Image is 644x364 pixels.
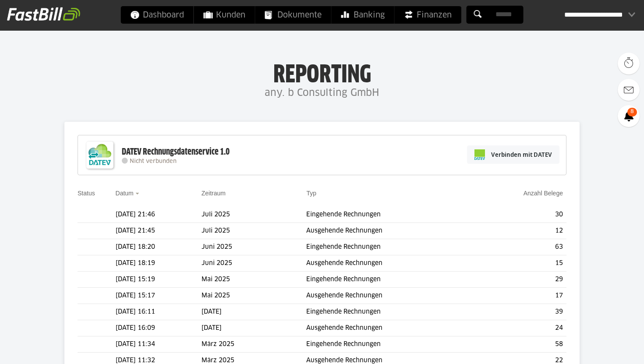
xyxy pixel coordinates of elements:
[473,272,566,288] td: 29
[473,304,566,320] td: 39
[202,190,226,197] a: Zeitraum
[332,6,394,24] a: Banking
[491,150,552,159] span: Verbinden mit DATEV
[116,207,202,223] td: [DATE] 21:46
[306,223,472,239] td: Ausgehende Rechnungen
[122,146,230,158] div: DATEV Rechnungsdatenservice 1.0
[116,272,202,288] td: [DATE] 15:19
[306,288,472,304] td: Ausgehende Rechnungen
[473,320,566,336] td: 24
[202,304,307,320] td: [DATE]
[473,207,566,223] td: 30
[202,288,307,304] td: Mai 2025
[78,190,95,197] a: Status
[473,288,566,304] td: 17
[202,223,307,239] td: Juli 2025
[618,105,640,127] a: 8
[202,272,307,288] td: Mai 2025
[473,255,566,272] td: 15
[306,255,472,272] td: Ausgehende Rechnungen
[202,336,307,353] td: März 2025
[404,6,452,24] span: Finanzen
[202,320,307,336] td: [DATE]
[121,6,194,24] a: Dashboard
[255,6,331,24] a: Dokumente
[202,239,307,255] td: Juni 2025
[116,190,134,197] a: Datum
[265,6,322,24] span: Dokumente
[524,190,563,197] a: Anzahl Belege
[306,336,472,353] td: Eingehende Rechnungen
[473,223,566,239] td: 12
[306,207,472,223] td: Eingehende Rechnungen
[116,255,202,272] td: [DATE] 18:19
[116,304,202,320] td: [DATE] 16:11
[204,6,245,24] span: Kunden
[116,288,202,304] td: [DATE] 15:17
[82,138,117,173] img: DATEV-Datenservice Logo
[306,272,472,288] td: Eingehende Rechnungen
[116,239,202,255] td: [DATE] 18:20
[341,6,385,24] span: Banking
[306,239,472,255] td: Eingehende Rechnungen
[306,320,472,336] td: Ausgehende Rechnungen
[395,6,461,24] a: Finanzen
[306,304,472,320] td: Eingehende Rechnungen
[202,207,307,223] td: Juli 2025
[306,190,316,197] a: Typ
[473,239,566,255] td: 63
[474,149,485,160] img: pi-datev-logo-farbig-24.svg
[116,320,202,336] td: [DATE] 16:09
[88,62,556,85] h1: Reporting
[627,108,637,117] span: 8
[116,336,202,353] td: [DATE] 11:34
[194,6,255,24] a: Kunden
[7,7,80,21] img: fastbill_logo_white.png
[131,6,184,24] span: Dashboard
[202,255,307,272] td: Juni 2025
[576,338,635,360] iframe: Öffnet ein Widget, in dem Sie weitere Informationen finden
[116,223,202,239] td: [DATE] 21:45
[130,159,177,164] span: Nicht verbunden
[467,145,559,164] a: Verbinden mit DATEV
[135,193,141,194] img: sort_desc.gif
[473,336,566,353] td: 58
